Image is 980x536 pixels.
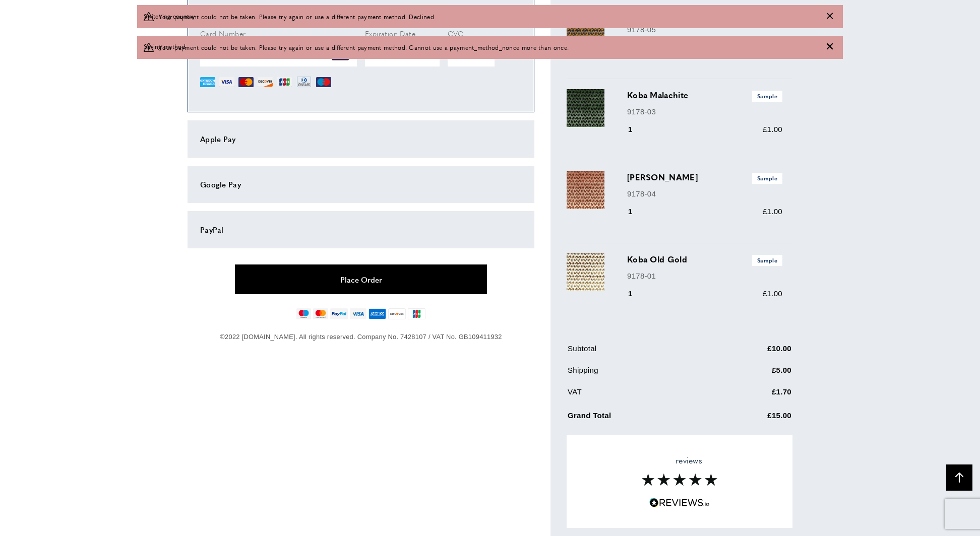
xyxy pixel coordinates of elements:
[567,89,604,127] img: Koba Malachite
[712,386,791,406] td: £1.70
[752,173,782,183] span: Sample
[137,35,843,58] div: off
[200,133,522,145] div: Apple Pay
[219,75,234,90] img: VI.png
[627,106,782,118] p: 9178-03
[200,224,522,236] div: PayPal
[200,75,215,90] img: AE.png
[712,343,791,362] td: £10.00
[258,75,273,90] img: DI.png
[827,42,833,51] div: Close message
[627,206,647,218] div: 1
[752,91,782,101] span: Sample
[296,308,311,319] img: maestro
[567,253,604,291] img: Koba Old Gold
[627,188,782,200] p: 9178-04
[350,308,366,319] img: visa
[238,75,254,90] img: MC.png
[763,289,782,298] span: £1.00
[144,12,195,21] span: Switching country
[369,308,386,319] img: american-express
[313,308,328,319] img: mastercard
[388,308,406,319] img: discover
[200,178,522,190] div: Google Pay
[627,253,782,265] h3: Koba Old Gold
[657,455,702,465] span: reviews
[567,171,604,209] img: Koba Mehndi
[627,288,647,300] div: 1
[316,75,331,90] img: MI.png
[642,474,717,486] img: Reviews section
[649,498,710,508] img: Reviews.io 5 stars
[296,75,312,90] img: DN.png
[277,75,292,90] img: JCB.png
[568,364,711,384] td: Shipping
[627,123,647,136] div: 1
[408,308,425,319] img: jcb
[712,408,791,429] td: £15.00
[752,255,782,265] span: Sample
[568,408,711,429] td: Grand Total
[712,364,791,384] td: £5.00
[220,333,502,341] span: ©2022 [DOMAIN_NAME]. All rights reserved. Company No. 7428107 / VAT No. GB109411932
[627,89,782,101] h3: Koba Malachite
[330,308,348,319] img: paypal
[763,125,782,133] span: £1.00
[235,264,487,294] button: Place Order
[568,343,711,362] td: Subtotal
[627,270,782,282] p: 9178-01
[144,42,186,51] span: Saving method
[627,171,782,183] h3: [PERSON_NAME]
[763,207,782,216] span: £1.00
[568,386,711,406] td: VAT
[137,5,843,28] div: off
[827,12,833,21] div: Close message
